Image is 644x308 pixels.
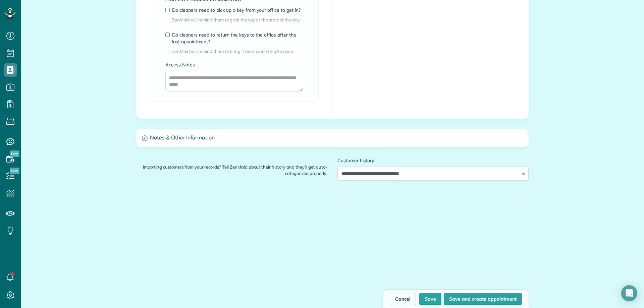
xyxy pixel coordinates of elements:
[172,32,303,45] label: Do cleaners need to return the keys to the office after the last appointment?
[337,157,529,164] label: Customer history
[172,7,303,13] label: Do cleaners need to pick up a key from your office to get in?
[10,150,19,157] span: New
[137,129,528,146] a: Notes & Other Information
[131,157,332,177] div: Importing customers from your records? Tell ZenMaid about their history and they'll get auto-cate...
[172,48,303,55] span: ZenMaid will remind them to bring it back when they’re done.
[172,17,303,23] span: ZenMaid will remind them to grab the key at the start of the day.
[419,293,441,305] button: Save
[621,285,637,301] div: Open Intercom Messenger
[10,168,19,174] span: New
[444,293,522,305] button: Save and create appointment
[165,61,303,68] label: Access Notes
[165,8,170,12] input: Do cleaners need to pick up a key from your office to get in?
[390,293,416,305] a: Cancel
[165,33,170,37] input: Do cleaners need to return the keys to the office after the last appointment?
